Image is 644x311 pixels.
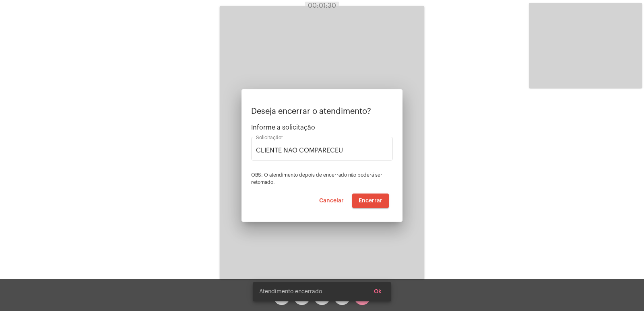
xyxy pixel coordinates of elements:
[313,194,350,208] button: Cancelar
[359,198,382,204] span: Encerrar
[308,2,336,9] span: 00:01:30
[251,107,393,116] p: Deseja encerrar o atendimento?
[251,173,382,185] span: OBS: O atendimento depois de encerrado não poderá ser retomado.
[256,147,388,154] input: Buscar solicitação
[352,194,389,208] button: Encerrar
[259,288,322,296] span: Atendimento encerrado
[251,124,393,131] span: Informe a solicitação
[374,289,382,295] span: Ok
[319,198,344,204] span: Cancelar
